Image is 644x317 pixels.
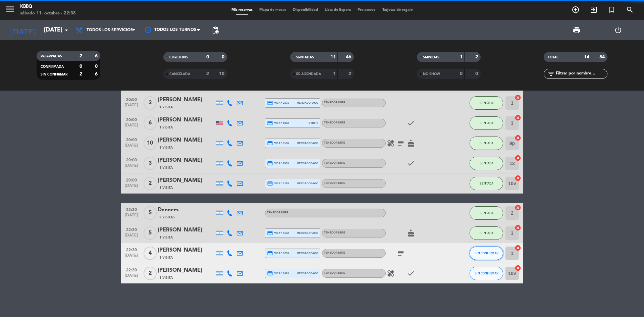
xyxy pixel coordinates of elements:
[144,137,157,150] span: 10
[95,54,99,58] strong: 6
[267,160,289,166] span: visa * 7069
[324,231,345,234] span: Tenedor Libre
[169,56,188,59] span: CHECK INS
[158,266,215,275] div: [PERSON_NAME]
[397,249,405,257] i: subject
[555,70,607,77] input: Filtrar por nombre...
[123,143,140,151] span: [DATE]
[330,55,336,59] strong: 11
[144,96,157,110] span: 3
[123,253,140,261] span: [DATE]
[324,162,345,164] span: Tenedor Libre
[159,255,173,260] span: 1 Visita
[123,156,140,163] span: 20:00
[267,230,273,236] i: credit_card
[123,115,140,123] span: 20:00
[123,176,140,183] span: 20:00
[614,26,622,34] i: power_settings_new
[267,100,273,106] i: credit_card
[475,271,498,275] span: SIN CONFIRMAR
[79,54,82,58] strong: 2
[169,72,190,76] span: CANCELADA
[123,266,140,273] span: 22:30
[123,136,140,143] span: 20:00
[354,8,379,12] span: Pre-acceso
[475,251,498,255] span: SIN CONFIRMAR
[123,95,140,103] span: 20:00
[407,159,415,167] i: check
[144,267,157,280] span: 2
[123,225,140,233] span: 22:30
[144,226,157,240] span: 5
[95,72,99,76] strong: 6
[348,71,353,76] strong: 2
[470,206,503,220] button: SENTADA
[480,161,493,165] span: SENTADA
[222,55,226,59] strong: 0
[95,64,99,69] strong: 0
[41,65,64,68] span: CONFIRMADA
[480,121,493,125] span: SENTADA
[608,6,616,14] i: turned_in_not
[267,160,273,166] i: credit_card
[144,177,157,190] span: 2
[584,55,589,59] strong: 14
[158,136,215,145] div: [PERSON_NAME]
[123,103,140,111] span: [DATE]
[572,6,580,14] i: add_circle_outline
[123,246,140,253] span: 22:30
[158,176,215,185] div: [PERSON_NAME]
[123,233,140,241] span: [DATE]
[407,119,415,127] i: check
[159,145,173,150] span: 1 Visita
[407,269,415,277] i: check
[267,180,273,187] i: credit_card
[267,270,289,276] span: visa * 1013
[547,70,555,78] i: filter_list
[159,105,173,110] span: 1 Visita
[470,177,503,190] button: SENTADA
[158,96,215,104] div: [PERSON_NAME]
[515,245,521,251] i: cancel
[123,123,140,131] span: [DATE]
[159,235,173,240] span: 1 Visita
[144,157,157,170] span: 3
[62,26,70,34] i: arrow_drop_down
[20,10,76,17] div: sábado 11. octubre - 22:38
[206,71,209,76] strong: 2
[267,250,273,256] i: credit_card
[158,206,215,214] div: Danners
[515,224,521,231] i: cancel
[296,56,314,59] span: SENTADAS
[470,116,503,130] button: SENTADA
[158,116,215,124] div: [PERSON_NAME]
[515,155,521,161] i: cancel
[515,114,521,121] i: cancel
[123,163,140,171] span: [DATE]
[480,141,493,145] span: SENTADA
[515,204,521,211] i: cancel
[470,267,503,280] button: SIN CONFIRMAR
[267,230,289,236] span: visa * 9132
[144,116,157,130] span: 6
[297,181,318,186] span: mercadopago
[470,137,503,150] button: SENTADA
[123,205,140,213] span: 22:30
[309,121,318,125] span: stripe
[324,272,345,274] span: Tenedor Libre
[144,247,157,260] span: 4
[333,71,336,76] strong: 1
[159,185,173,191] span: 1 Visita
[206,55,209,59] strong: 0
[5,4,15,14] i: menu
[480,101,493,105] span: SENTADA
[5,23,41,38] i: [DATE]
[144,206,157,220] span: 5
[480,231,493,235] span: SENTADA
[626,6,634,14] i: search
[515,265,521,271] i: cancel
[267,211,288,214] span: Tenedor Libre
[423,56,439,59] span: SERVIDAS
[289,8,321,12] span: Disponibilidad
[41,73,67,76] span: SIN CONFIRMAR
